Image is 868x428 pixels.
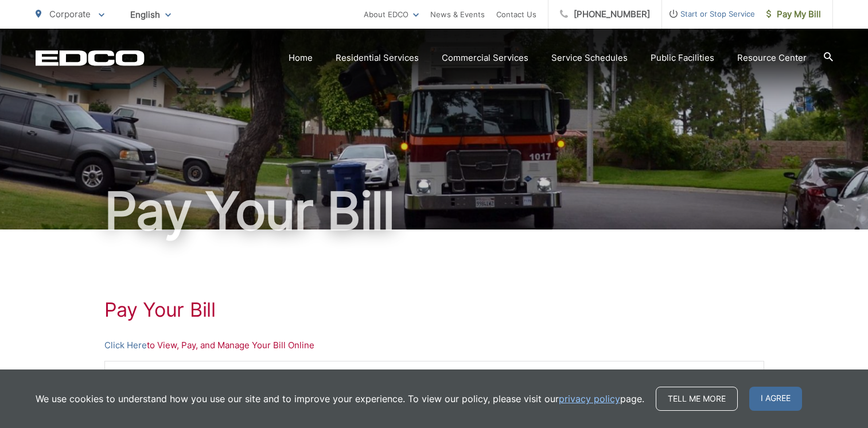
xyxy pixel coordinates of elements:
[36,392,644,406] p: We use cookies to understand how you use our site and to improve your experience. To view our pol...
[104,338,147,352] a: Click Here
[442,51,528,65] a: Commercial Services
[656,387,738,411] a: Tell me more
[49,9,91,20] span: Corporate
[36,50,145,66] a: EDCD logo. Return to the homepage.
[36,182,833,240] h1: Pay Your Bill
[496,7,536,21] a: Contact Us
[766,7,821,21] span: Pay My Bill
[551,51,628,65] a: Service Schedules
[104,338,764,352] p: to View, Pay, and Manage Your Bill Online
[336,51,419,65] a: Residential Services
[364,7,419,21] a: About EDCO
[749,387,802,411] span: I agree
[122,5,180,25] span: English
[651,51,714,65] a: Public Facilities
[104,298,764,321] h1: Pay Your Bill
[430,7,485,21] a: News & Events
[737,51,807,65] a: Resource Center
[559,392,620,406] a: privacy policy
[289,51,313,65] a: Home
